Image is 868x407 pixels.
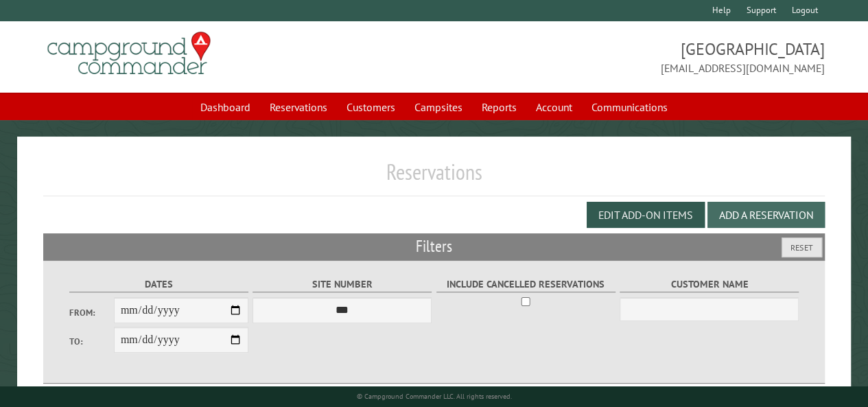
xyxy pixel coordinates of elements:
label: From: [69,306,114,319]
h2: Filters [43,233,825,259]
button: Edit Add-on Items [587,202,705,228]
a: Reports [473,94,525,120]
button: Reset [782,237,822,257]
label: To: [69,335,114,348]
img: Campground Commander [43,27,215,80]
a: Reservations [261,94,336,120]
small: © Campground Commander LLC. All rights reserved. [356,392,511,401]
span: [GEOGRAPHIC_DATA] [EMAIL_ADDRESS][DOMAIN_NAME] [434,38,825,76]
a: Communications [583,94,676,120]
label: Include Cancelled Reservations [436,277,615,292]
a: Customers [338,94,403,120]
a: Account [528,94,580,120]
button: Add a Reservation [707,202,825,228]
h1: Reservations [43,159,825,196]
a: Dashboard [192,94,259,120]
label: Customer Name [620,277,799,292]
a: Campsites [406,94,471,120]
label: Site Number [253,277,432,292]
label: Dates [69,277,248,292]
